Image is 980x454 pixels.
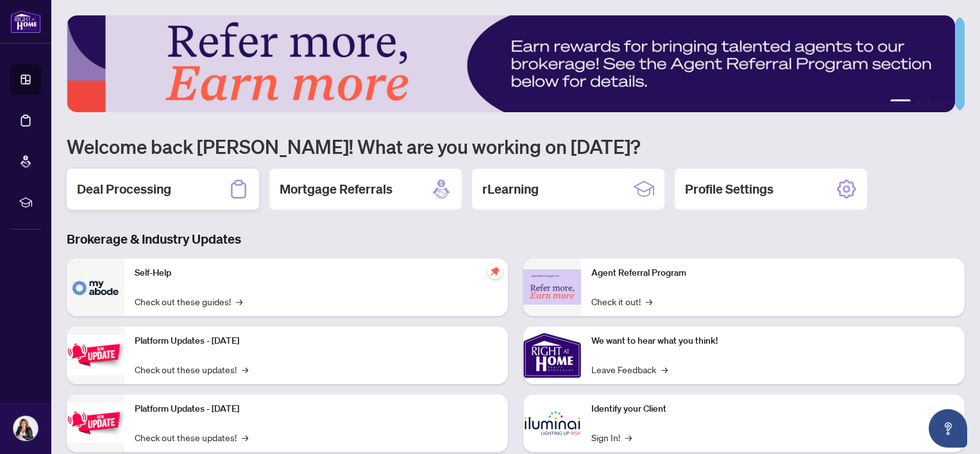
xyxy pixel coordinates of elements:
p: Identify your Client [591,402,954,416]
span: → [661,362,668,376]
p: We want to hear what you think! [591,334,954,348]
p: Platform Updates - [DATE] [135,334,498,348]
button: 4 [936,99,942,105]
img: Platform Updates - July 8, 2025 [67,403,124,443]
button: 3 [926,99,931,105]
a: Leave Feedback→ [591,362,668,376]
img: Slide 0 [67,15,955,112]
span: pushpin [487,264,503,279]
span: → [625,430,632,444]
p: Platform Updates - [DATE] [135,402,498,416]
p: Agent Referral Program [591,266,954,280]
a: Check it out!→ [591,294,652,308]
h1: Welcome back [PERSON_NAME]! What are you working on [DATE]? [67,134,965,158]
img: Platform Updates - July 21, 2025 [67,335,124,375]
a: Check out these guides!→ [135,294,242,308]
img: Profile Icon [13,416,38,441]
img: Agent Referral Program [523,269,581,305]
span: → [242,430,248,444]
img: Self-Help [67,258,124,316]
img: logo [10,10,41,33]
h2: Mortgage Referrals [280,180,393,198]
span: → [646,294,652,308]
span: → [242,362,248,376]
h3: Brokerage & Industry Updates [67,230,965,248]
a: Check out these updates!→ [135,362,248,376]
h2: Profile Settings [685,180,773,198]
button: 2 [916,99,921,105]
img: Identify your Client [523,394,581,452]
button: Open asap [929,409,967,448]
img: We want to hear what you think! [523,326,581,384]
a: Check out these updates!→ [135,430,248,444]
button: 5 [947,99,952,105]
a: Sign In!→ [591,430,632,444]
span: → [236,294,242,308]
button: 1 [890,99,911,105]
p: Self-Help [135,266,498,280]
h2: Deal Processing [77,180,171,198]
h2: rLearning [482,180,539,198]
